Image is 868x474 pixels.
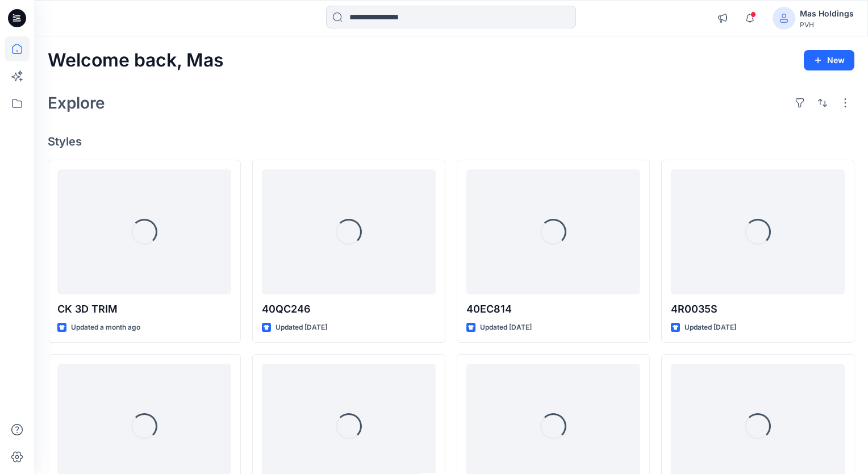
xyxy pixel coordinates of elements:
p: Updated [DATE] [685,322,736,334]
p: 40QC246 [262,301,436,317]
h2: Explore [48,94,105,112]
svg: avatar [779,14,788,23]
p: 40EC814 [466,301,640,317]
button: New [804,50,854,70]
h2: Welcome back, Mas [48,50,224,71]
p: Updated [DATE] [276,322,327,334]
div: Mas Holdings [800,7,854,20]
p: Updated [DATE] [480,322,532,334]
p: 4R0035S [671,301,845,317]
h4: Styles [48,135,854,148]
p: CK 3D TRIM [57,301,231,317]
div: PVH [800,20,854,29]
p: Updated a month ago [71,322,140,334]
